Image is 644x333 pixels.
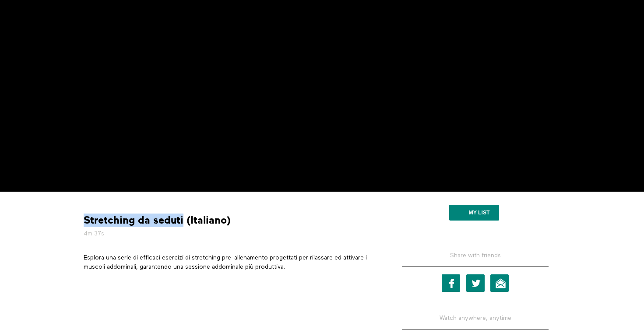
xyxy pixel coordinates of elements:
a: Facebook [442,274,460,292]
button: My list [449,205,499,221]
p: Esplora una serie di efficaci esercizi di stretching pre-allenamento progettati per rilassare ed ... [84,253,377,271]
h5: 4m 37s [84,229,377,238]
a: Twitter [466,274,485,292]
strong: Stretching da seduti (Italiano) [84,214,231,227]
h5: Watch anywhere, anytime [402,307,549,329]
h5: Share with friends [402,251,549,267]
a: Email [490,274,509,292]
